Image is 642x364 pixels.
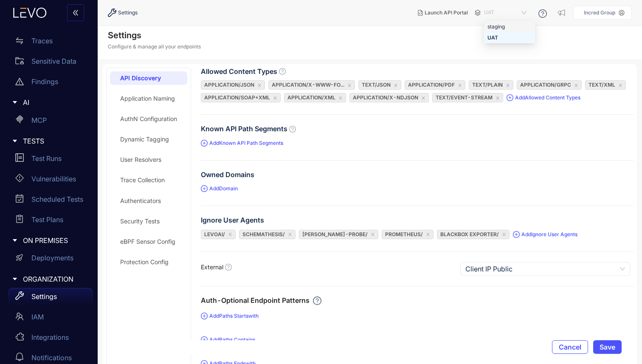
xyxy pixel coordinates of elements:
[559,343,581,351] span: Cancel
[421,96,425,100] span: close
[436,94,493,101] span: text/event-stream
[120,95,175,102] div: Application Naming
[204,82,254,88] span: application/json
[31,313,44,321] p: IAM
[487,22,532,31] div: staging
[8,170,93,191] a: Vulnerabilities
[289,126,296,133] span: question-circle
[520,82,571,88] span: application/grpc
[242,231,285,237] span: schemathesis/
[108,30,201,40] h4: Settings
[23,137,86,145] span: TESTS
[588,82,615,88] span: text/xml
[302,231,368,237] span: [PERSON_NAME]-probe/
[584,10,615,16] p: Incred Group
[225,264,232,271] span: question-circle
[353,94,418,101] span: application/x-ndjson
[201,171,254,178] label: Owned Domains
[371,232,375,237] span: close
[5,231,93,249] div: ON PREMISES
[120,177,165,183] div: Trace Collection
[201,68,286,75] label: Allowed Content Types
[362,82,391,88] span: text/json
[440,231,499,237] span: Blackbox Exporter/
[31,116,47,124] p: MCP
[201,139,283,147] span: Add Known API Path Segments
[201,312,259,320] span: Add Paths Startswith
[120,218,160,225] div: Security Tests
[8,32,93,53] a: Traces
[5,93,93,111] div: AI
[120,136,169,143] div: Dynamic Tagging
[484,6,528,20] span: UAT
[204,231,225,237] span: levoai/
[31,78,58,85] p: Findings
[484,32,535,43] div: UAT
[12,138,18,144] span: caret-right
[31,175,76,183] p: Vulnerabilities
[201,216,264,224] label: Ignore User Agents
[120,238,175,245] div: eBPF Sensor Config
[120,198,161,204] div: Authenticators
[201,140,208,147] span: plus-circle
[31,293,57,300] p: Settings
[201,313,208,319] span: plus-circle
[257,83,262,87] span: close
[484,21,535,32] div: staging
[8,191,93,211] a: Scheduled Tests
[31,254,73,262] p: Deployments
[574,83,578,87] span: close
[201,336,255,344] span: Add Paths Contains
[31,37,53,45] p: Traces
[408,82,455,88] span: application/pdf
[15,77,24,86] span: warning
[506,83,510,87] span: close
[8,250,93,270] a: Deployments
[120,259,169,265] div: Protection Config
[618,83,622,87] span: close
[338,96,343,100] span: close
[23,99,86,106] span: AI
[8,308,93,329] a: IAM
[201,296,321,305] div: Auth-Optional Endpoint Patterns
[502,232,506,237] span: close
[118,10,138,16] span: Settings
[425,10,468,16] span: Launch API Portal
[228,232,232,237] span: close
[8,211,93,231] a: Test Plans
[67,4,84,21] button: double-left
[487,33,532,42] div: UAT
[496,96,500,100] span: close
[593,340,622,354] button: Save
[465,262,625,275] span: Client IP Public
[12,99,18,105] span: caret-right
[513,230,577,239] span: Add Ignore User Agents
[472,82,503,88] span: text/plain
[8,53,93,73] a: Sensitive Data
[288,232,292,237] span: close
[8,329,93,349] a: Integrations
[385,231,423,237] span: Prometheus/
[507,94,513,101] span: plus-circle
[23,237,86,244] span: ON PREMISES
[411,6,475,20] button: Launch API Portal
[31,354,72,361] p: Notifications
[31,216,63,223] p: Test Plans
[347,83,352,87] span: close
[552,340,588,354] button: Cancel
[5,270,93,288] div: ORGANIZATION
[31,333,69,341] p: Integrations
[513,231,520,238] span: plus-circle
[201,125,296,133] label: Known API Path Segments
[15,312,24,321] span: team
[287,94,335,101] span: application/xml
[279,68,286,75] span: question-circle
[204,94,270,101] span: application/soap+xml
[8,150,93,170] a: Test Runs
[458,83,462,87] span: close
[108,44,201,50] p: Configure & manage all your endpoints
[31,57,76,65] p: Sensitive Data
[201,185,208,192] span: plus-circle
[15,37,24,45] span: swap
[600,343,615,351] span: Save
